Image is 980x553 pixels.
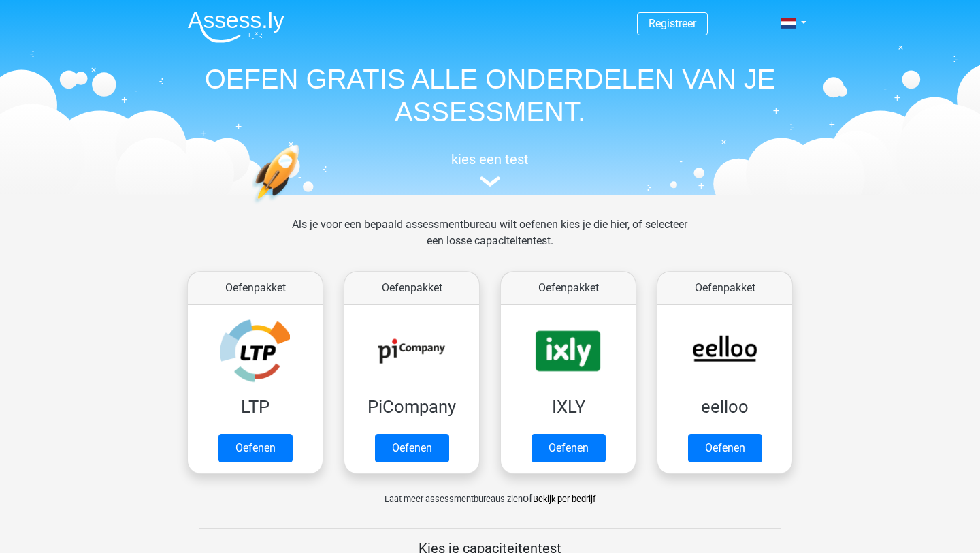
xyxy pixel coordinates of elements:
a: Oefenen [532,434,606,462]
a: Oefenen [688,434,762,462]
div: Als je voor een bepaald assessmentbureau wilt oefenen kies je die hier, of selecteer een losse ca... [281,217,698,266]
span: Laat meer assessmentbureaus zien [385,494,523,504]
img: oefenen [252,144,352,268]
a: Oefenen [218,434,293,462]
h1: OEFEN GRATIS ALLE ONDERDELEN VAN JE ASSESSMENT. [177,63,803,128]
img: assessment [480,176,500,187]
a: Oefenen [375,434,449,462]
h5: kies een test [177,151,803,168]
img: Assessly [188,11,284,43]
div: of [177,479,803,507]
a: kies een test [177,151,803,187]
a: Bekijk per bedrijf [533,494,595,504]
a: Registreer [649,17,696,30]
